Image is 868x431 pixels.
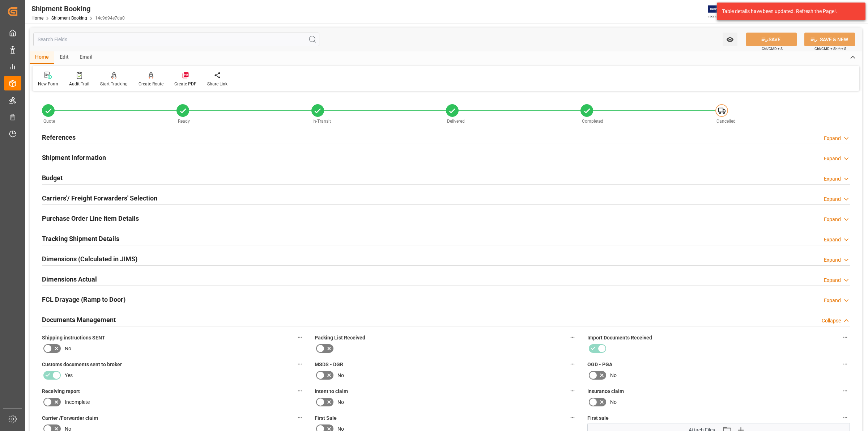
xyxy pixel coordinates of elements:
[824,175,841,183] div: Expand
[31,3,125,14] div: Shipment Booking
[74,51,98,64] div: Email
[841,413,850,422] button: First sale
[69,81,89,87] div: Audit Trail
[65,398,90,406] span: Incomplete
[587,334,652,342] span: Import Documents Received
[824,276,841,284] div: Expand
[42,254,137,264] h2: Dimensions (Calculated in JIMS)
[43,119,55,124] span: Quote
[610,372,617,379] span: No
[42,173,63,183] h2: Budget
[42,214,139,223] h2: Purchase Order Line Item Details
[708,5,733,18] img: Exertis%20JAM%20-%20Email%20Logo.jpg_1722504956.jpg
[723,33,737,46] button: open menu
[447,119,465,124] span: Delivered
[42,414,98,422] span: Carrier /Forwarder claim
[65,372,73,379] span: Yes
[315,414,337,422] span: First Sale
[295,359,305,369] button: Customs documents sent to broker
[568,359,577,369] button: MSDS - DGR
[824,256,841,264] div: Expand
[716,119,736,124] span: Cancelled
[824,297,841,304] div: Expand
[804,33,855,46] button: SAVE & NEW
[315,388,348,395] span: Intent to claim
[824,216,841,223] div: Expand
[42,388,80,395] span: Receiving report
[315,361,343,368] span: MSDS - DGR
[65,345,71,352] span: No
[30,51,54,64] div: Home
[824,135,841,142] div: Expand
[822,317,841,325] div: Collapse
[824,155,841,162] div: Expand
[762,46,783,51] span: Ctrl/CMD + S
[568,333,577,342] button: Packing List Received
[100,81,128,87] div: Start Tracking
[587,388,624,395] span: Insurance claim
[42,234,119,244] h2: Tracking Shipment Details
[824,236,841,244] div: Expand
[42,295,125,304] h2: FCL Drayage (Ramp to Door)
[178,119,190,124] span: Ready
[337,372,344,379] span: No
[295,413,305,422] button: Carrier /Forwarder claim
[722,8,855,15] div: Table details have been updated. Refresh the Page!.
[587,414,609,422] span: First sale
[841,359,850,369] button: OGD - PGA
[587,361,612,368] span: OGD - PGA
[582,119,603,124] span: Completed
[51,16,87,21] a: Shipment Booking
[312,119,331,124] span: In-Transit
[746,33,797,46] button: SAVE
[42,274,97,284] h2: Dimensions Actual
[42,193,157,203] h2: Carriers'/ Freight Forwarders' Selection
[337,398,344,406] span: No
[42,334,105,342] span: Shipping instructions SENT
[139,81,163,87] div: Create Route
[42,361,122,368] span: Customs documents sent to broker
[31,16,43,21] a: Home
[841,333,850,342] button: Import Documents Received
[295,333,305,342] button: Shipping instructions SENT
[42,132,76,142] h2: References
[315,334,365,342] span: Packing List Received
[295,386,305,396] button: Receiving report
[824,195,841,203] div: Expand
[174,81,196,87] div: Create PDF
[38,81,58,87] div: New Form
[568,386,577,396] button: Intent to claim
[610,398,617,406] span: No
[207,81,227,87] div: Share Link
[841,386,850,396] button: Insurance claim
[33,33,319,46] input: Search Fields
[54,51,74,64] div: Edit
[42,153,106,162] h2: Shipment Information
[568,413,577,422] button: First Sale
[42,315,116,325] h2: Documents Management
[814,46,846,51] span: Ctrl/CMD + Shift + S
